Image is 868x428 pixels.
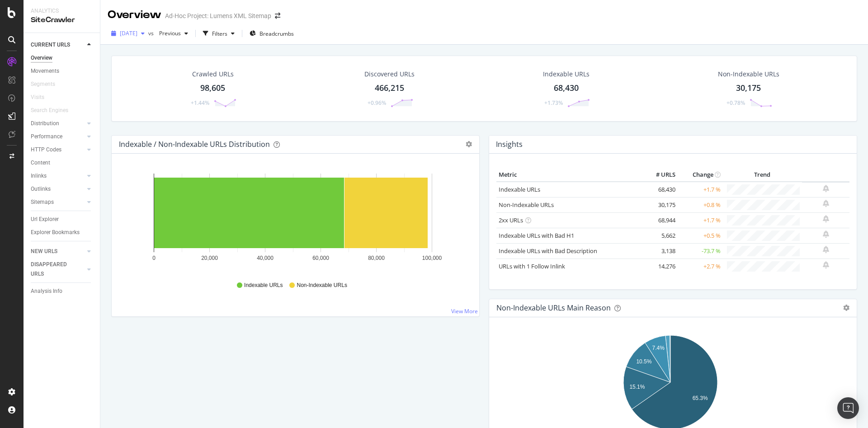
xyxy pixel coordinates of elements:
a: Search Engines [31,106,77,115]
div: Inlinks [31,171,47,181]
div: Analysis Info [31,287,62,296]
div: 68,430 [554,82,579,94]
div: NEW URLS [31,247,57,256]
div: bell-plus [823,200,829,207]
text: 80,000 [368,255,385,261]
span: 2025 Jul. 18th [120,29,137,37]
text: 60,000 [312,255,329,261]
th: Trend [723,168,802,182]
div: SiteCrawler [31,15,93,25]
a: Visits [31,93,53,102]
a: Analysis Info [31,287,94,296]
div: Indexable / Non-Indexable URLs Distribution [119,140,270,149]
div: bell-plus [823,230,829,238]
th: # URLS [642,168,678,182]
div: Sitemaps [31,198,54,207]
div: bell-plus [823,261,829,268]
div: gear [843,305,849,311]
td: 14,276 [642,259,678,274]
text: 7.4% [652,345,665,351]
a: Distribution [31,119,85,128]
a: NEW URLS [31,247,85,256]
td: 3,138 [642,243,678,259]
div: bell-plus [823,185,829,192]
span: Previous [156,29,181,37]
td: +0.5 % [678,228,723,243]
div: Outlinks [31,184,51,194]
td: 30,175 [642,197,678,212]
text: 40,000 [257,255,274,261]
div: Crawled URLs [192,70,234,79]
div: Ad-Hoc Project: Lumens XML Sitemap [165,11,271,20]
a: Explorer Bookmarks [31,228,94,237]
div: +1.44% [191,99,209,107]
text: 10.5% [636,358,651,365]
span: vs [148,29,156,37]
div: Visits [31,93,44,102]
th: Metric [496,168,642,182]
a: Overview [31,53,94,63]
a: Indexable URLs with Bad Description [499,247,597,255]
td: +1.7 % [678,212,723,228]
div: Overview [31,53,52,63]
a: Sitemaps [31,198,85,207]
div: +0.96% [368,99,386,107]
span: Indexable URLs [244,282,283,289]
td: 68,430 [642,182,678,198]
div: Discovered URLs [364,70,415,79]
div: DISAPPEARED URLS [31,260,76,279]
div: arrow-right-arrow-left [275,13,280,19]
div: Explorer Bookmarks [31,228,80,237]
td: +2.7 % [678,259,723,274]
text: 20,000 [201,255,218,261]
div: +1.73% [544,99,563,107]
div: bell-plus [823,215,829,222]
text: 100,000 [422,255,442,261]
span: Breadcrumbs [259,30,294,38]
a: Indexable URLs with Bad H1 [499,231,574,240]
td: 5,662 [642,228,678,243]
div: gear [466,141,472,147]
a: DISAPPEARED URLS [31,260,85,279]
div: Segments [31,80,55,89]
div: Url Explorer [31,215,59,224]
text: 65.3% [693,395,708,401]
a: Content [31,158,94,168]
a: View More [451,307,478,315]
a: Url Explorer [31,215,94,224]
td: +0.8 % [678,197,723,212]
div: CURRENT URLS [31,40,70,50]
td: 68,944 [642,212,678,228]
h4: Insights [496,138,523,151]
text: 15.1% [629,384,645,390]
div: Movements [31,66,59,76]
a: Indexable URLs [499,185,540,193]
a: Performance [31,132,85,141]
div: Search Engines [31,106,68,115]
div: 98,605 [200,82,225,94]
a: Outlinks [31,184,85,194]
a: HTTP Codes [31,145,85,155]
a: URLs with 1 Follow Inlink [499,262,565,270]
a: CURRENT URLS [31,40,85,50]
div: 466,215 [375,82,404,94]
a: Non-Indexable URLs [499,201,554,209]
text: 0 [152,255,156,261]
div: Non-Indexable URLs Main Reason [496,303,611,312]
div: Analytics [31,7,93,15]
div: Performance [31,132,62,141]
a: Inlinks [31,171,85,181]
div: Distribution [31,119,59,128]
th: Change [678,168,723,182]
button: Filters [199,26,238,41]
div: Open Intercom Messenger [837,397,859,419]
button: [DATE] [108,26,148,41]
div: 30,175 [736,82,761,94]
div: bell-plus [823,246,829,253]
svg: A chart. [119,168,467,273]
div: +0.78% [726,99,745,107]
a: Segments [31,80,64,89]
td: +1.7 % [678,182,723,198]
td: -73.7 % [678,243,723,259]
